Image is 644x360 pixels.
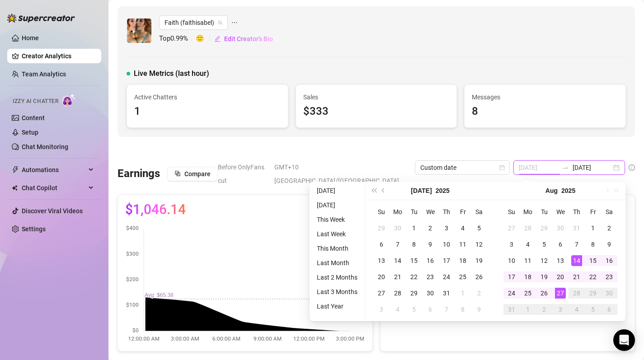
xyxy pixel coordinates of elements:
td: 2025-08-02 [471,285,487,301]
td: 2025-09-03 [552,301,569,318]
td: 2025-07-26 [471,269,487,285]
span: swap-right [562,164,569,171]
div: Open Intercom Messenger [613,329,635,351]
td: 2025-08-04 [520,236,536,252]
td: 2025-07-30 [422,285,438,301]
td: 2025-07-27 [503,220,520,236]
td: 2025-07-21 [390,269,406,285]
div: 28 [571,288,582,299]
td: 2025-09-06 [601,301,617,318]
td: 2025-07-29 [406,285,422,301]
td: 2025-08-06 [422,301,438,318]
td: 2025-07-20 [373,269,390,285]
span: Automations [22,163,86,177]
div: 30 [425,288,436,299]
div: 25 [522,288,533,299]
button: Choose a month [411,182,432,200]
td: 2025-08-07 [438,301,455,318]
div: 2 [539,304,550,315]
div: 31 [506,304,517,315]
td: 2025-08-05 [536,236,552,252]
div: 4 [457,223,468,234]
td: 2025-09-01 [520,301,536,318]
td: 2025-09-02 [536,301,552,318]
th: Mo [390,204,406,220]
td: 2025-07-10 [438,236,455,252]
th: Tu [536,204,552,220]
div: 1 [522,304,533,315]
span: Messages [472,92,618,102]
span: Sales [303,92,450,102]
td: 2025-08-01 [455,285,471,301]
a: Setup [22,129,38,136]
span: Compare [184,170,211,178]
a: Chat Monitoring [22,143,68,150]
span: Active Chatters [134,92,281,102]
div: 6 [376,239,387,250]
div: 1 [134,103,281,120]
div: 8 [588,239,598,250]
td: 2025-08-25 [520,285,536,301]
td: 2025-08-09 [601,236,617,252]
div: 9 [425,239,436,250]
div: 4 [571,304,582,315]
td: 2025-08-24 [503,285,520,301]
td: 2025-08-09 [471,301,487,318]
td: 2025-07-14 [390,252,406,269]
td: 2025-08-05 [406,301,422,318]
div: 3 [376,304,387,315]
th: Su [503,204,520,220]
div: 30 [555,223,566,234]
td: 2025-07-27 [373,285,390,301]
a: Content [22,114,45,122]
td: 2025-08-28 [569,285,585,301]
span: block [174,170,181,177]
div: 10 [441,239,452,250]
div: 23 [604,271,615,282]
th: Th [569,204,585,220]
div: 27 [376,288,387,299]
div: 5 [409,304,419,315]
td: 2025-07-12 [471,236,487,252]
h3: Earnings [118,167,160,181]
td: 2025-08-11 [520,252,536,269]
td: 2025-07-23 [422,269,438,285]
td: 2025-08-04 [390,301,406,318]
td: 2025-09-05 [585,301,601,318]
div: 15 [588,255,598,266]
td: 2025-08-29 [585,285,601,301]
div: 10 [506,255,517,266]
div: $333 [303,103,450,120]
div: 19 [474,255,484,266]
div: 4 [522,239,533,250]
button: Last year (Control + left) [369,182,379,200]
div: 12 [539,255,550,266]
div: 5 [474,223,484,234]
div: 5 [588,304,598,315]
td: 2025-07-15 [406,252,422,269]
td: 2025-07-25 [455,269,471,285]
td: 2025-08-19 [536,269,552,285]
div: 3 [506,239,517,250]
li: Last 3 Months [313,286,361,297]
div: 29 [588,288,598,299]
div: 11 [522,255,533,266]
button: Choose a year [436,182,450,200]
div: 4 [392,304,403,315]
a: Creator Analytics [22,49,94,63]
div: 7 [571,239,582,250]
td: 2025-08-20 [552,269,569,285]
td: 2025-08-08 [455,301,471,318]
th: Sa [601,204,617,220]
span: Live Metrics (last hour) [134,68,209,79]
img: Chat Copilot [12,185,18,191]
a: Discover Viral Videos [22,207,83,215]
li: [DATE] [313,185,361,196]
td: 2025-08-01 [585,220,601,236]
td: 2025-08-03 [503,236,520,252]
td: 2025-08-30 [601,285,617,301]
td: 2025-07-17 [438,252,455,269]
td: 2025-08-06 [552,236,569,252]
li: [DATE] [313,200,361,210]
div: 28 [392,288,403,299]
